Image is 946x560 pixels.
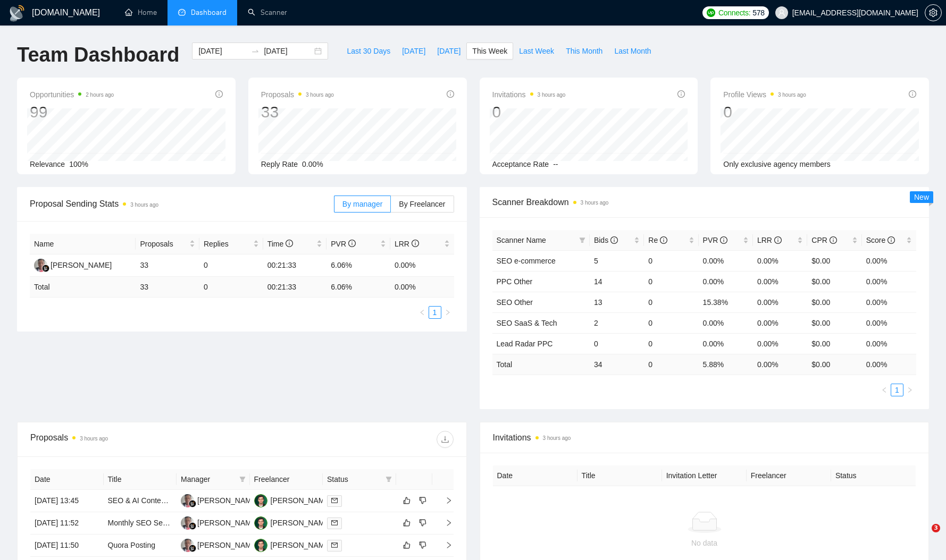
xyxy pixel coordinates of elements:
a: MS[PERSON_NAME] [254,496,332,504]
td: 0.00% [753,333,807,354]
a: MS[PERSON_NAME] [254,540,332,549]
img: WW [181,516,194,530]
span: Time [267,240,293,248]
td: $0.00 [807,250,861,271]
span: [DATE] [437,45,461,57]
button: Last Week [513,43,560,60]
button: Last Month [608,43,657,60]
td: Total [30,277,136,298]
span: New [914,193,929,201]
td: 0.00 % [390,277,454,298]
span: 100% [69,160,88,168]
td: 0.00% [699,271,753,292]
div: [PERSON_NAME] [51,259,112,271]
div: [PERSON_NAME] [271,517,332,529]
th: Date [30,469,104,490]
span: right [445,309,451,316]
span: like [403,541,411,549]
a: searchScanner [248,8,287,17]
span: 0.00% [302,160,323,168]
td: 2 [590,312,644,333]
span: info-circle [720,236,727,244]
td: 0.00% [699,333,753,354]
button: This Week [466,43,513,60]
button: right [441,306,454,319]
td: 0.00% [862,333,916,354]
img: MS [254,494,267,507]
span: user [778,9,785,16]
span: Score [866,236,895,244]
span: setting [925,9,941,17]
div: [PERSON_NAME] [197,539,258,551]
time: 3 hours ago [80,436,108,442]
span: 578 [752,7,764,19]
span: Invitations [492,88,566,101]
a: WW[PERSON_NAME] [181,518,258,527]
span: download [437,435,453,444]
span: info-circle [447,90,454,98]
span: info-circle [286,240,293,247]
td: 5.88 % [699,354,753,375]
iframe: Intercom live chat [910,524,935,549]
span: left [881,387,888,393]
span: -- [553,160,558,168]
span: Last Month [614,45,651,57]
td: 0 [199,277,263,298]
td: 0 [199,254,263,277]
td: 6.06% [327,254,390,277]
li: Next Page [903,384,916,396]
button: left [878,384,891,396]
span: filter [383,471,394,487]
span: Status [327,473,381,485]
a: SEO & AI Content Optimization Specialist – Make Website Ready for AI Bots & Google AI Overviews [108,496,439,505]
td: 0.00% [862,312,916,333]
a: homeHome [125,8,157,17]
a: Quora Posting [108,541,156,549]
span: info-circle [215,90,223,98]
td: 0 [644,292,698,312]
span: PVR [331,240,356,248]
img: WW [181,494,194,507]
td: 0.00% [862,292,916,312]
td: 0 [644,333,698,354]
a: setting [925,9,942,17]
div: 33 [261,102,334,122]
a: Monthly SEO Services Needed – Experienced Digital Marketing Agency [108,519,344,527]
div: Proposals [30,431,242,448]
span: dislike [419,496,426,505]
td: 14 [590,271,644,292]
input: End date [264,45,312,57]
button: right [903,384,916,396]
span: Profile Views [723,88,806,101]
span: Invitations [493,431,916,444]
td: 0 [644,354,698,375]
span: info-circle [412,240,419,247]
input: Start date [198,45,247,57]
img: logo [9,5,26,22]
td: [DATE] 13:45 [30,490,104,512]
span: Acceptance Rate [492,160,549,168]
span: LRR [757,236,782,244]
span: info-circle [774,236,782,244]
button: like [400,516,413,529]
span: 3 [932,524,940,532]
td: $0.00 [807,292,861,312]
div: [PERSON_NAME] [271,539,332,551]
span: This Week [472,45,507,57]
td: $0.00 [807,271,861,292]
td: 0 [644,271,698,292]
li: 1 [429,306,441,319]
td: 00:21:33 [263,277,327,298]
span: mail [331,542,338,548]
span: dashboard [178,9,186,16]
button: dislike [416,539,429,551]
th: Date [493,465,577,486]
span: CPR [811,236,836,244]
li: Previous Page [878,384,891,396]
td: 6.06 % [327,277,390,298]
button: download [437,431,454,448]
h1: Team Dashboard [17,43,179,67]
time: 3 hours ago [543,435,571,441]
span: Proposals [140,238,187,250]
a: WW[PERSON_NAME] [34,260,112,269]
